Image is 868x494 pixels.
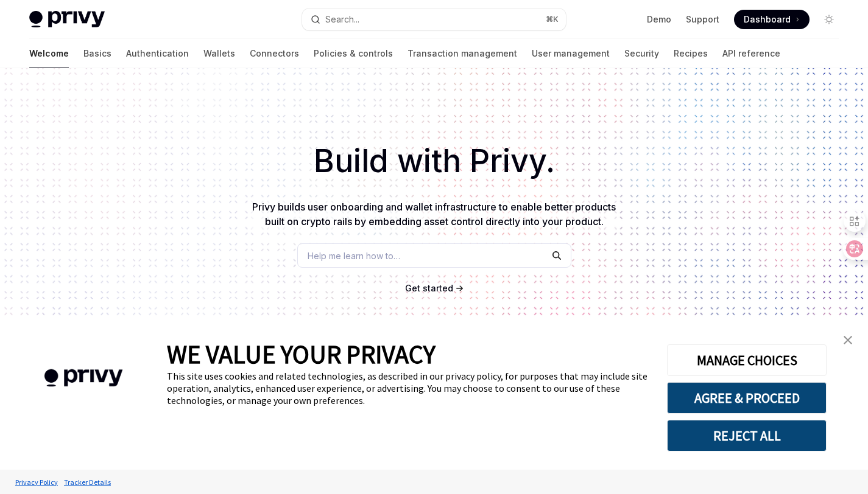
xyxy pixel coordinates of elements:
button: AGREE & PROCEED [667,382,827,414]
button: Toggle dark mode [819,10,839,29]
span: Get started [405,283,453,293]
span: Help me learn how to… [308,249,400,262]
button: MANAGE CHOICES [667,344,827,376]
a: Welcome [29,39,69,68]
button: Search...⌘K [302,9,565,30]
h1: Build with Privy. [19,137,849,185]
a: Privacy Policy [12,471,61,493]
span: ⌘ K [546,15,559,24]
a: close banner [836,328,860,352]
a: Connectors [250,39,299,68]
span: WE VALUE YOUR PRIVACY [167,338,436,370]
img: company logo [18,352,149,405]
a: Wallets [203,39,235,68]
a: Transaction management [408,39,517,68]
img: close banner [844,336,852,344]
span: Dashboard [744,13,791,26]
a: Get started [405,282,453,294]
img: light logo [29,11,105,28]
a: Recipes [674,39,708,68]
a: API reference [722,39,780,68]
a: Support [686,13,719,26]
a: Demo [647,13,671,26]
a: Dashboard [734,10,810,29]
button: REJECT ALL [667,420,827,451]
a: Basics [83,39,111,68]
a: Authentication [126,39,189,68]
div: This site uses cookies and related technologies, as described in our privacy policy, for purposes... [167,370,649,406]
span: Privy builds user onboarding and wallet infrastructure to enable better products built on crypto ... [252,201,616,228]
a: Tracker Details [61,471,114,493]
div: Search... [325,12,359,27]
a: Policies & controls [314,39,393,68]
a: Security [624,39,659,68]
a: User management [532,39,610,68]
